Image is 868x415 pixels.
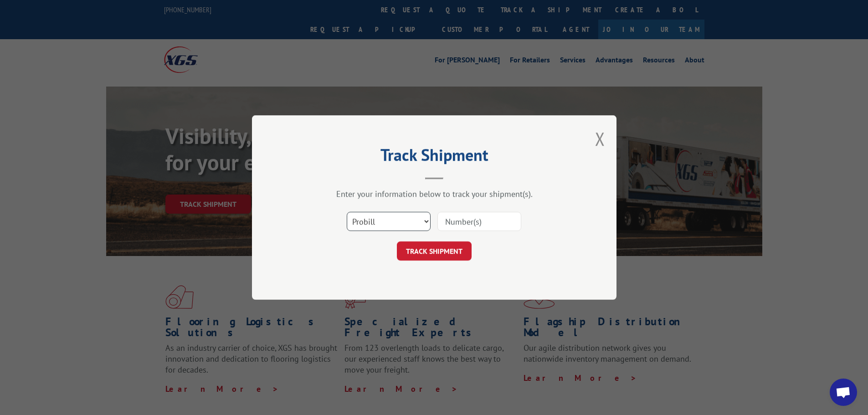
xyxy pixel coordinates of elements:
a: Open chat [830,379,857,406]
input: Number(s) [437,212,521,231]
button: Close modal [595,127,605,151]
div: Enter your information below to track your shipment(s). [298,189,571,199]
button: TRACK SHIPMENT [397,241,472,261]
h2: Track Shipment [298,149,571,166]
